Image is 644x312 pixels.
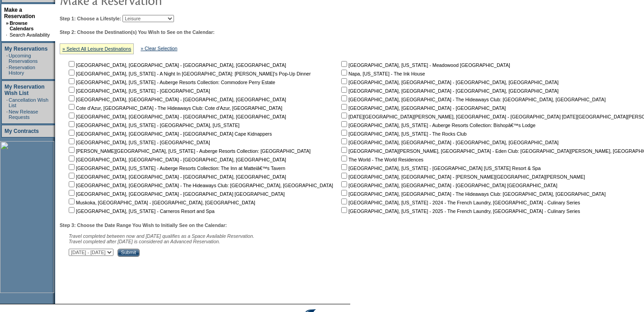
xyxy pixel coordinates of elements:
b: Step 2: Choose the Destination(s) You Wish to See on the Calendar: [60,29,215,35]
nobr: [GEOGRAPHIC_DATA], [US_STATE] - 2025 - The French Laundry, [GEOGRAPHIC_DATA] - Culinary Series [339,208,580,214]
nobr: [GEOGRAPHIC_DATA], [US_STATE] - [GEOGRAPHIC_DATA] [US_STATE] Resort & Spa [339,165,541,171]
nobr: [GEOGRAPHIC_DATA], [US_STATE] - Meadowood [GEOGRAPHIC_DATA] [339,62,510,68]
nobr: [GEOGRAPHIC_DATA], [GEOGRAPHIC_DATA] - [GEOGRAPHIC_DATA] [GEOGRAPHIC_DATA] [339,183,557,188]
td: · [6,53,8,64]
nobr: [GEOGRAPHIC_DATA], [GEOGRAPHIC_DATA] - [PERSON_NAME][GEOGRAPHIC_DATA][PERSON_NAME] [339,174,585,180]
nobr: [GEOGRAPHIC_DATA], [US_STATE] - The Rocks Club [339,131,466,137]
nobr: [GEOGRAPHIC_DATA], [US_STATE] - Auberge Resorts Collection: The Inn at Matteiâ€™s Tavern [67,165,285,171]
a: Search Availability [9,32,50,38]
nobr: [GEOGRAPHIC_DATA], [GEOGRAPHIC_DATA] - [GEOGRAPHIC_DATA] Cape Kidnappers [67,131,272,137]
a: » Select All Leisure Destinations [62,46,131,52]
nobr: [GEOGRAPHIC_DATA], [US_STATE] - [GEOGRAPHIC_DATA] [67,88,210,94]
b: » [6,20,9,26]
a: Cancellation Wish List [9,97,48,108]
b: Step 1: Choose a Lifestyle: [60,16,121,21]
a: Reservation History [9,65,35,76]
nobr: [GEOGRAPHIC_DATA], [US_STATE] - Auberge Resorts Collection: Bishopâ€™s Lodge [339,123,536,128]
a: My Reservations [5,46,47,52]
span: Travel completed between now and [DATE] qualifies as a Space Available Reservation. [69,233,254,239]
a: My Reservation Wish List [5,84,45,96]
nobr: [GEOGRAPHIC_DATA], [GEOGRAPHIC_DATA] - The Hideaways Club: [GEOGRAPHIC_DATA], [GEOGRAPHIC_DATA] [339,191,606,197]
nobr: [GEOGRAPHIC_DATA], [GEOGRAPHIC_DATA] - [GEOGRAPHIC_DATA], [GEOGRAPHIC_DATA] [339,88,559,94]
a: Make a Reservation [4,7,35,19]
nobr: Muskoka, [GEOGRAPHIC_DATA] - [GEOGRAPHIC_DATA], [GEOGRAPHIC_DATA] [67,200,255,205]
nobr: [GEOGRAPHIC_DATA], [GEOGRAPHIC_DATA] - The Hideaways Club: [GEOGRAPHIC_DATA], [GEOGRAPHIC_DATA] [67,183,333,188]
nobr: [GEOGRAPHIC_DATA], [GEOGRAPHIC_DATA] - The Hideaways Club: [GEOGRAPHIC_DATA], [GEOGRAPHIC_DATA] [339,97,606,102]
nobr: [GEOGRAPHIC_DATA], [GEOGRAPHIC_DATA] - [GEOGRAPHIC_DATA] [339,105,506,111]
nobr: The World - The World Residences [339,157,423,162]
b: Step 3: Choose the Date Range You Wish to Initially See on the Calendar: [60,222,227,228]
a: » Clear Selection [141,46,177,51]
td: · [6,109,8,120]
nobr: Napa, [US_STATE] - The Ink House [339,71,425,76]
nobr: [GEOGRAPHIC_DATA], [US_STATE] - [GEOGRAPHIC_DATA], [US_STATE] [67,123,240,128]
nobr: [GEOGRAPHIC_DATA], [GEOGRAPHIC_DATA] - [GEOGRAPHIC_DATA], [GEOGRAPHIC_DATA] [339,80,559,85]
nobr: Travel completed after [DATE] is considered an Advanced Reservation. [69,239,220,244]
input: Submit [118,249,140,257]
nobr: [GEOGRAPHIC_DATA], [GEOGRAPHIC_DATA] - [GEOGRAPHIC_DATA], [GEOGRAPHIC_DATA] [67,157,286,162]
nobr: [GEOGRAPHIC_DATA], [GEOGRAPHIC_DATA] - [GEOGRAPHIC_DATA], [GEOGRAPHIC_DATA] [67,62,286,68]
nobr: [GEOGRAPHIC_DATA], [GEOGRAPHIC_DATA] - [GEOGRAPHIC_DATA] [GEOGRAPHIC_DATA] [67,191,285,197]
td: · [6,97,8,108]
nobr: [GEOGRAPHIC_DATA], [US_STATE] - A Night In [GEOGRAPHIC_DATA]: [PERSON_NAME]'s Pop-Up Dinner [67,71,311,76]
nobr: [GEOGRAPHIC_DATA], [US_STATE] - 2024 - The French Laundry, [GEOGRAPHIC_DATA] - Culinary Series [339,200,580,205]
nobr: [GEOGRAPHIC_DATA], [US_STATE] - Auberge Resorts Collection: Commodore Perry Estate [67,80,275,85]
td: · [6,65,8,76]
nobr: Cote d'Azur, [GEOGRAPHIC_DATA] - The Hideaways Club: Cote d'Azur, [GEOGRAPHIC_DATA] [67,105,282,111]
nobr: [GEOGRAPHIC_DATA], [US_STATE] - Carneros Resort and Spa [67,208,215,214]
nobr: [GEOGRAPHIC_DATA], [GEOGRAPHIC_DATA] - [GEOGRAPHIC_DATA], [GEOGRAPHIC_DATA] [67,174,286,180]
nobr: [GEOGRAPHIC_DATA], [GEOGRAPHIC_DATA] - [GEOGRAPHIC_DATA], [GEOGRAPHIC_DATA] [67,97,286,102]
a: My Contracts [5,128,39,134]
td: · [6,32,9,38]
a: New Release Requests [9,109,38,120]
a: Upcoming Reservations [9,53,38,64]
nobr: [PERSON_NAME][GEOGRAPHIC_DATA], [US_STATE] - Auberge Resorts Collection: [GEOGRAPHIC_DATA] [67,148,310,154]
a: Browse Calendars [9,20,33,31]
nobr: [GEOGRAPHIC_DATA], [GEOGRAPHIC_DATA] - [GEOGRAPHIC_DATA], [GEOGRAPHIC_DATA] [67,114,286,119]
nobr: [GEOGRAPHIC_DATA], [US_STATE] - [GEOGRAPHIC_DATA] [67,140,210,145]
nobr: [GEOGRAPHIC_DATA], [GEOGRAPHIC_DATA] - [GEOGRAPHIC_DATA], [GEOGRAPHIC_DATA] [339,140,559,145]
